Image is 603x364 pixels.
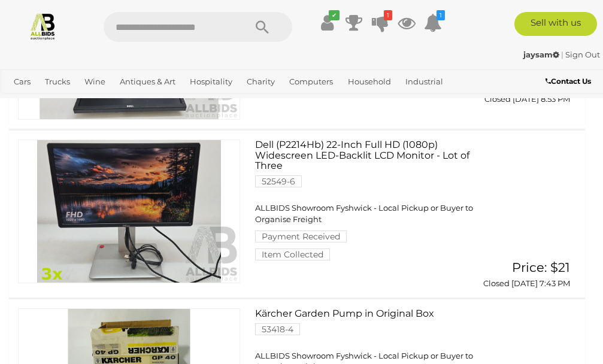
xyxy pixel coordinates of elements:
a: Charity [242,72,280,92]
span: Closed [DATE] 7:43 PM [483,278,570,288]
a: jaysam [523,50,561,59]
a: Sign Out [565,50,600,59]
a: Household [343,72,396,92]
span: | [561,50,563,59]
b: Contact Us [546,77,591,86]
i: ✔ [329,10,340,20]
strong: jaysam [523,50,559,59]
a: Jewellery [9,92,56,111]
a: Dell (P2214Hb) 22-Inch Full HD (1080p) Widescreen LED-Backlit LCD Monitor - Lot of Three 52549-6 ... [264,139,480,260]
a: Price: $21 Closed [DATE] 8:53 PM [498,76,573,104]
span: Closed [DATE] 8:53 PM [484,94,570,104]
a: 1 [371,12,389,34]
span: Price: $21 [512,260,570,275]
a: Sell with us [514,12,597,36]
a: Hospitality [185,72,237,92]
a: Sports [98,92,132,111]
button: Search [232,12,292,42]
a: Computers [284,72,338,92]
a: 1 [424,12,442,34]
a: Contact Us [546,75,594,88]
i: 1 [437,10,445,20]
a: Office [60,92,93,111]
a: Wine [80,72,110,92]
a: Industrial [401,72,448,92]
i: 1 [384,10,392,20]
a: Price: $21 Closed [DATE] 7:43 PM [498,260,573,289]
a: Antiques & Art [115,72,180,92]
a: [GEOGRAPHIC_DATA] [137,92,231,111]
a: Trucks [40,72,75,92]
a: ✔ [319,12,337,34]
a: Cars [9,72,35,92]
img: Allbids.com.au [29,12,57,40]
